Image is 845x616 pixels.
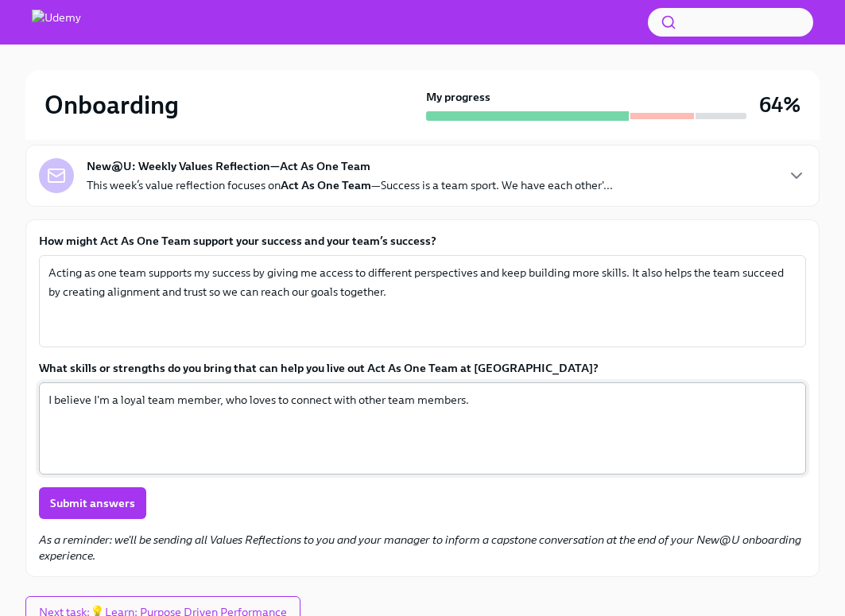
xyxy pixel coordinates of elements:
[281,178,371,192] strong: Act As One Team
[759,91,800,119] h3: 64%
[45,89,179,121] h2: Onboarding
[39,233,806,249] label: How might Act As One Team support your success and your team’s success?
[39,533,801,563] em: As a reminder: we'll be sending all Values Reflections to you and your manager to inform a capsto...
[39,360,806,376] label: What skills or strengths do you bring that can help you live out Act As One Team at [GEOGRAPHIC_D...
[426,89,490,105] strong: My progress
[48,263,797,339] textarea: Acting as one team supports my success by giving me access to different perspectives and keep bui...
[87,158,370,174] strong: New@U: Weekly Values Reflection—Act As One Team
[48,390,797,467] textarea: I believe I'm a loyal team member, who loves to connect with other team members.
[32,10,81,35] img: Udemy
[50,495,135,511] span: Submit answers
[87,177,613,193] p: This week’s value reflection focuses on —Success is a team sport. We have each other'...
[39,487,146,519] button: Submit answers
